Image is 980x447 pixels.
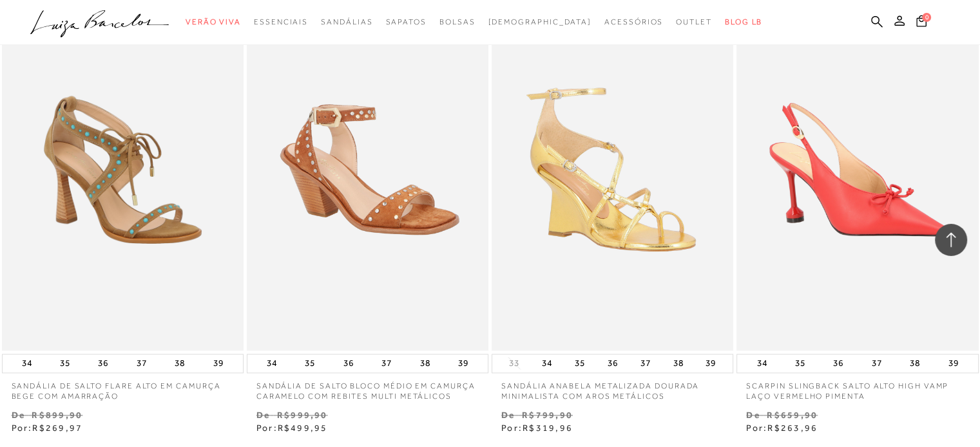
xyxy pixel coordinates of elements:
[669,354,687,372] button: 38
[277,410,328,420] small: R$999,90
[171,354,189,372] button: 38
[922,13,931,22] span: 0
[385,10,426,34] a: categoryNavScreenReaderText
[912,14,930,32] button: 0
[247,373,488,403] a: SANDÁLIA DE SALTO BLOCO MÉDIO EM CAMURÇA CARAMELO COM REBITES MULTI METÁLICOS
[767,410,818,420] small: R$659,90
[209,354,227,372] button: 39
[301,354,319,372] button: 35
[604,354,622,372] button: 36
[523,423,573,433] span: R$319,96
[571,354,589,372] button: 35
[753,354,771,372] button: 34
[32,423,82,433] span: R$269,97
[746,410,760,420] small: De
[736,373,978,403] a: SCARPIN SLINGBACK SALTO ALTO HIGH VAMP LAÇO VERMELHO PIMENTA
[340,354,358,372] button: 36
[454,354,472,372] button: 39
[416,354,434,372] button: 38
[263,354,281,372] button: 34
[906,354,924,372] button: 38
[439,10,476,34] a: categoryNavScreenReaderText
[94,354,112,372] button: 36
[505,357,523,369] button: 33
[56,354,74,372] button: 35
[18,354,36,372] button: 34
[676,10,712,34] a: categoryNavScreenReaderText
[501,410,515,420] small: De
[868,354,886,372] button: 37
[725,17,762,26] span: BLOG LB
[637,354,655,372] button: 37
[133,354,151,372] button: 37
[746,423,818,433] span: Por:
[767,423,818,433] span: R$263,96
[488,17,591,26] span: [DEMOGRAPHIC_DATA]
[676,17,712,26] span: Outlet
[725,10,762,34] a: BLOG LB
[321,17,372,26] span: Sandálias
[186,10,241,34] a: categoryNavScreenReaderText
[492,373,733,403] a: SANDÁLIA ANABELA METALIZADA DOURADA MINIMALISTA COM AROS METÁLICOS
[32,410,82,420] small: R$899,90
[2,373,244,403] a: SANDÁLIA DE SALTO FLARE ALTO EM CAMURÇA BEGE COM AMARRAÇÃO
[604,17,663,26] span: Acessórios
[12,423,83,433] span: Por:
[522,410,573,420] small: R$799,90
[256,410,270,420] small: De
[501,423,573,433] span: Por:
[488,10,591,34] a: noSubCategoriesText
[604,10,663,34] a: categoryNavScreenReaderText
[944,354,962,372] button: 39
[186,17,241,26] span: Verão Viva
[829,354,847,372] button: 36
[321,10,372,34] a: categoryNavScreenReaderText
[278,423,328,433] span: R$499,95
[378,354,396,372] button: 37
[12,410,25,420] small: De
[256,423,328,433] span: Por:
[702,354,720,372] button: 39
[254,17,308,26] span: Essenciais
[385,17,426,26] span: Sapatos
[254,10,308,34] a: categoryNavScreenReaderText
[791,354,809,372] button: 35
[538,354,556,372] button: 34
[439,17,476,26] span: Bolsas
